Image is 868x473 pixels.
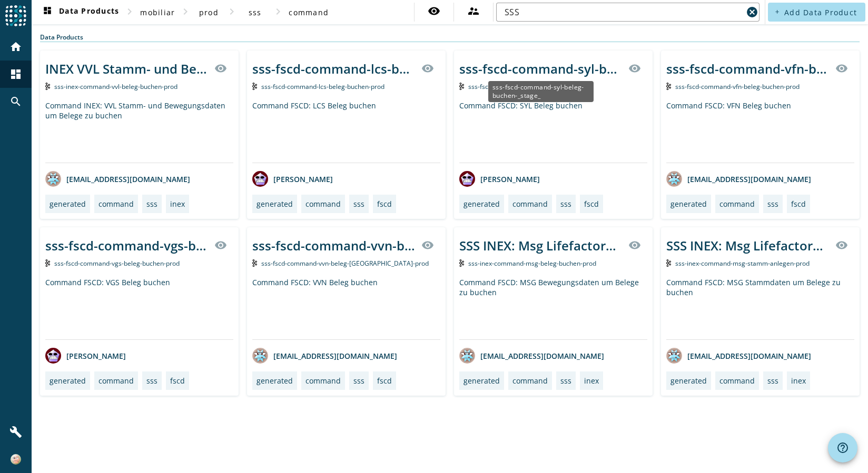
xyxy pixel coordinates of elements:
[666,348,811,364] div: [EMAIL_ADDRESS][DOMAIN_NAME]
[238,3,272,22] button: sss
[459,259,464,267] img: Kafka Topic: sss-inex-command-msg-beleg-buchen-prod
[666,171,811,187] div: [EMAIL_ADDRESS][DOMAIN_NAME]
[584,199,599,209] div: fscd
[467,5,480,17] mat-icon: supervisor_account
[45,60,208,77] div: INEX VVL Stamm- und Bewegungsdaten
[252,348,268,364] img: avatar
[836,441,849,454] mat-icon: help_outline
[421,62,434,75] mat-icon: visibility
[272,5,284,18] mat-icon: chevron_right
[252,83,257,90] img: Kafka Topic: sss-fscd-command-lcs-beleg-buchen-prod
[670,199,707,209] div: generated
[353,199,364,209] div: sss
[5,5,26,26] img: spoud-logo.svg
[459,237,622,254] div: SSS INEX: Msg Lifefactory Buchungsbelege
[41,6,119,18] span: Data Products
[505,6,743,18] input: Search (% or * for wildcards)
[666,100,854,163] div: Command FSCD: VFN Beleg buchen
[45,100,233,163] div: Command INEX: VVL Stamm- und Bewegungsdaten um Belege zu buchen
[774,9,780,15] mat-icon: add
[666,237,829,254] div: SSS INEX: Msg Lifefactory Stammdaten
[512,376,548,386] div: command
[11,454,21,465] img: 5d82dd6ee0760f8cd05a914245c43748
[305,376,341,386] div: command
[252,60,415,77] div: sss-fscd-command-lcs-beleg-buchen-_stage_
[560,199,571,209] div: sss
[45,277,233,339] div: Command FSCD: VGS Beleg buchen
[45,83,50,90] img: Kafka Topic: sss-inex-command-vvl-beleg-buchen-prod
[261,82,384,91] span: Kafka Topic: sss-fscd-command-lcs-beleg-buchen-prod
[459,277,647,339] div: Command FSCD: MSG Bewegungsdaten um Belege zu buchen
[9,426,22,438] mat-icon: build
[9,41,22,53] mat-icon: home
[123,5,136,18] mat-icon: chevron_right
[146,199,157,209] div: sss
[214,62,227,75] mat-icon: visibility
[745,5,759,19] button: Clear
[784,7,857,17] span: Add Data Product
[584,376,599,386] div: inex
[252,100,440,163] div: Command FSCD: LCS Beleg buchen
[37,3,123,22] button: Data Products
[835,239,848,251] mat-icon: visibility
[666,60,829,77] div: sss-fscd-command-vfn-beleg-buchen-_stage_
[252,259,257,267] img: Kafka Topic: sss-fscd-command-vvn-beleg-buchen-prod
[767,199,778,209] div: sss
[666,277,854,339] div: Command FSCD: MSG Stammdaten um Belege zu buchen
[305,199,341,209] div: command
[719,199,755,209] div: command
[199,7,219,17] span: prod
[670,376,707,386] div: generated
[675,82,800,91] span: Kafka Topic: sss-fscd-command-vfn-beleg-buchen-prod
[252,171,268,187] img: avatar
[252,277,440,339] div: Command FSCD: VVN Beleg buchen
[192,3,225,22] button: prod
[463,199,500,209] div: generated
[468,259,596,268] span: Kafka Topic: sss-inex-command-msg-beleg-buchen-prod
[289,7,329,17] span: command
[45,259,50,267] img: Kafka Topic: sss-fscd-command-vgs-beleg-buchen-prod
[377,199,392,209] div: fscd
[50,199,86,209] div: generated
[628,239,641,251] mat-icon: visibility
[512,199,548,209] div: command
[257,376,293,386] div: generated
[560,376,571,386] div: sss
[459,83,464,90] img: Kafka Topic: sss-fscd-command-syl-beleg-buchen-prod
[459,100,647,163] div: Command FSCD: SYL Beleg buchen
[252,348,397,364] div: [EMAIL_ADDRESS][DOMAIN_NAME]
[9,95,22,108] mat-icon: search
[746,6,758,18] mat-icon: cancel
[666,83,671,90] img: Kafka Topic: sss-fscd-command-vfn-beleg-buchen-prod
[45,348,126,364] div: [PERSON_NAME]
[261,259,429,268] span: Kafka Topic: sss-fscd-command-vvn-beleg-buchen-prod
[249,7,262,17] span: sss
[140,7,175,17] span: mobiliar
[252,237,415,254] div: sss-fscd-command-vvn-beleg-buchen-_stage_
[377,376,392,386] div: fscd
[284,3,333,22] button: command
[459,348,475,364] img: avatar
[45,171,190,187] div: [EMAIL_ADDRESS][DOMAIN_NAME]
[179,5,192,18] mat-icon: chevron_right
[468,82,591,91] span: Kafka Topic: sss-fscd-command-syl-beleg-buchen-prod
[719,376,755,386] div: command
[463,376,500,386] div: generated
[225,5,238,18] mat-icon: chevron_right
[675,259,810,268] span: Kafka Topic: sss-inex-command-msg-stamm-anlegen-prod
[666,171,682,187] img: avatar
[45,171,61,187] img: avatar
[98,199,134,209] div: command
[768,3,865,22] button: Add Data Product
[50,376,86,386] div: generated
[459,348,604,364] div: [EMAIL_ADDRESS][DOMAIN_NAME]
[257,199,293,209] div: generated
[666,259,671,267] img: Kafka Topic: sss-inex-command-msg-stamm-anlegen-prod
[421,239,434,251] mat-icon: visibility
[666,348,682,364] img: avatar
[40,33,860,42] div: Data Products
[170,199,185,209] div: inex
[214,239,227,251] mat-icon: visibility
[791,376,806,386] div: inex
[45,237,208,254] div: sss-fscd-command-vgs-beleg-buchen-_stage_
